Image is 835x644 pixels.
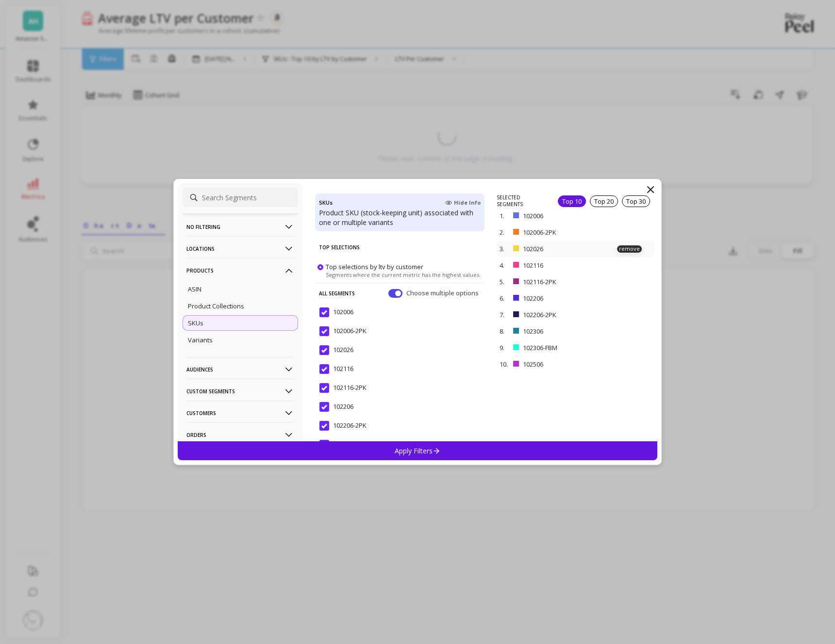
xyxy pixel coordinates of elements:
p: 102206-2PK [523,310,603,319]
p: Customers [186,401,294,425]
p: 102116-2PK [523,277,603,286]
p: Product Collections [188,302,244,310]
p: 102206 [523,294,597,303]
span: Choose multiple options [406,289,481,298]
div: Top 30 [622,195,650,207]
div: Top 20 [590,195,618,207]
span: 102206 [319,402,353,412]
p: 2. [500,228,509,237]
p: All Segments [319,283,355,304]
p: Top Selections [319,237,481,258]
p: SKUs [188,319,203,327]
p: Product SKU (stock-keeping unit) associated with one or multiple variants [319,208,481,227]
p: 6. [500,294,509,303]
p: Products [186,258,294,283]
span: 102116-2PK [319,383,367,393]
p: 102506 [523,360,597,369]
p: 5. [500,277,509,286]
p: 102116 [523,261,597,270]
p: 102006 [523,211,597,220]
span: 102306 [319,440,353,450]
p: 10. [500,360,509,369]
p: Variants [188,336,213,344]
h4: SKUs [319,197,333,208]
p: ASIN [188,285,201,293]
p: 9. [500,343,509,352]
span: Segments where the current metric has the highest values. [326,271,481,278]
p: Orders [186,422,294,447]
p: Audiences [186,357,294,382]
p: 102306 [523,327,597,336]
p: 102306-FBM [523,343,604,352]
div: Top 10 [558,195,586,207]
p: 102006-2PK [523,228,603,237]
p: remove [617,245,642,253]
p: No filtering [186,214,294,239]
p: SELECTED SEGMENTS [497,194,546,208]
input: Search Segments [183,188,298,207]
span: 102006 [319,307,353,317]
span: 102206-2PK [319,421,367,431]
p: Custom Segments [186,379,294,403]
span: 102116 [319,364,353,374]
p: Apply Filters [395,446,441,455]
span: 102006-2PK [319,326,367,336]
p: 7. [500,310,509,319]
p: Locations [186,236,294,261]
p: 3. [500,244,509,253]
span: Hide Info [445,199,481,207]
p: 102026 [523,244,597,253]
span: 102026 [319,345,353,355]
p: 4. [500,261,509,270]
span: Top selections by ltv by customer [326,262,423,271]
p: 8. [500,327,509,336]
p: 1. [500,211,509,220]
